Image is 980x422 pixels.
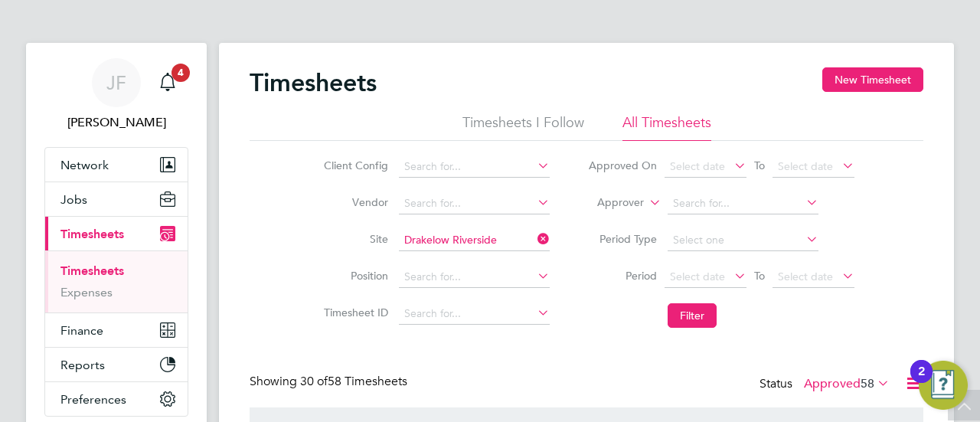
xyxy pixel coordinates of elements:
input: Search for... [399,230,550,251]
button: Network [45,148,188,182]
input: Search for... [668,193,818,214]
label: Approver [575,195,644,211]
span: Network [60,158,109,172]
button: Reports [45,348,188,381]
span: 58 [861,376,874,391]
button: New Timesheet [822,67,923,92]
input: Search for... [399,303,550,325]
a: 4 [152,58,183,107]
button: Jobs [45,182,188,216]
h2: Timesheets [250,67,377,98]
a: Expenses [60,285,113,299]
input: Search for... [399,193,550,214]
label: Approved [804,376,890,391]
label: Period [588,269,657,283]
span: To [750,266,769,286]
span: 4 [171,64,190,82]
span: Select date [670,159,725,173]
div: Timesheets [45,250,188,312]
span: Preferences [60,392,126,407]
label: Timesheet ID [319,306,388,319]
span: Finance [60,323,103,338]
span: Select date [778,159,833,173]
span: 30 of [300,374,328,389]
button: Finance [45,313,188,347]
span: To [750,155,769,175]
a: JF[PERSON_NAME] [44,58,188,132]
div: Showing [250,374,410,390]
span: Timesheets [60,227,124,241]
label: Position [319,269,388,283]
span: Jobs [60,192,87,207]
li: Timesheets I Follow [462,113,584,141]
a: Timesheets [60,263,124,278]
div: Status [759,374,893,395]
span: Select date [670,270,725,283]
span: JF [106,73,126,93]
button: Open Resource Center, 2 new notifications [919,361,968,410]
label: Site [319,232,388,246]
span: Reports [60,358,105,372]
input: Search for... [399,156,550,178]
button: Timesheets [45,217,188,250]
span: Jo Flockhart [44,113,188,132]
button: Preferences [45,382,188,416]
span: Select date [778,270,833,283]
label: Approved On [588,159,657,172]
div: 2 [918,371,925,391]
input: Search for... [399,267,550,288]
label: Period Type [588,232,657,246]
label: Vendor [319,195,388,209]
label: Client Config [319,159,388,172]
input: Select one [668,230,818,251]
li: All Timesheets [622,113,711,141]
span: 58 Timesheets [300,374,407,389]
button: Filter [668,303,717,328]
